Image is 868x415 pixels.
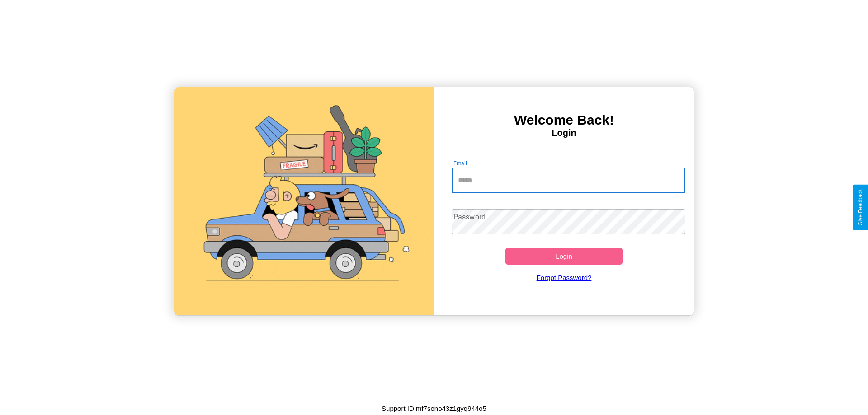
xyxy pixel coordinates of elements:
p: Support ID: mf7sono43z1gyq944o5 [382,402,486,415]
a: Forgot Password? [447,265,681,290]
label: Email [453,159,467,167]
h3: Welcome Back! [434,112,694,128]
h4: Login [434,128,694,138]
button: Login [505,248,623,265]
img: gif [174,87,434,315]
div: Give Feedback [857,189,863,226]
